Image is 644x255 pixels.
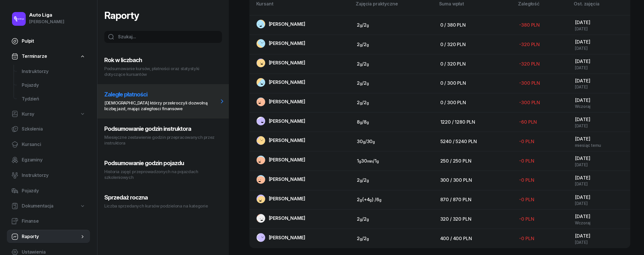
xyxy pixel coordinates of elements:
[357,158,373,164] span: 1 30
[97,187,229,216] button: Sprzedaż rocznaLiczba sprzedanych kursów podzielona na kategorie
[515,132,570,151] td: -0 PLN
[22,37,85,45] span: Pulpit
[575,65,626,70] div: [DATE]
[515,54,570,74] td: -320 PLN
[357,100,362,105] span: 2
[7,34,90,48] a: Pulpit
[357,41,362,47] span: 2
[357,216,362,222] span: 2
[269,99,305,104] span: [PERSON_NAME]
[22,53,47,60] span: Terminarze
[357,177,362,183] span: 2
[575,58,590,64] span: [DATE]
[363,140,365,144] small: g
[367,120,369,124] small: g
[357,80,369,86] span: /
[515,93,570,112] td: -300 PLN
[22,218,85,225] span: Finanse
[7,199,90,213] a: Dokumentacja
[22,172,85,179] span: Instruktorzy
[29,18,64,25] div: [PERSON_NAME]
[436,229,515,248] td: 400 / 400 PLN
[515,171,570,190] td: -0 PLN
[376,197,381,202] span: 6
[357,139,375,144] span: /
[97,118,229,153] button: Podsumowanie godzin instruktoraMiesięczne zestawienie godzin przepracowanych przez instruktora
[357,236,369,241] span: /
[364,22,369,28] span: 2
[360,198,362,202] small: g
[269,235,305,240] span: [PERSON_NAME]
[575,240,626,245] div: [DATE]
[360,217,362,222] small: g
[515,151,570,171] td: -0 PLN
[269,196,305,201] span: [PERSON_NAME]
[575,201,626,206] div: [DATE]
[377,159,379,163] small: g
[17,78,90,92] a: Pojazdy
[104,66,219,77] p: Podsumowanie kursów, płatności oraz statystyki dotyczące kursantów
[436,112,515,132] td: 1220 / 1280 PLN
[367,159,373,163] small: min
[575,116,590,122] span: [DATE]
[575,19,590,25] span: [DATE]
[7,50,90,63] a: Terminarze
[357,41,369,47] span: /
[22,202,53,210] span: Dokumentacja
[575,39,590,45] span: [DATE]
[357,22,369,28] span: /
[256,58,305,68] a: [PERSON_NAME]
[357,197,362,202] span: 2
[364,119,369,125] span: 8
[97,84,229,118] button: Zaległe płatności[DEMOGRAPHIC_DATA] którzy przekroczyli dozwolną liczbę jazd, mając zaległosci fi...
[22,82,85,89] span: Pojazdy
[256,155,305,165] a: [PERSON_NAME]
[364,80,369,86] span: 2
[256,97,305,106] a: [PERSON_NAME]
[357,61,362,67] span: 2
[357,197,381,202] span: (+ ) /
[360,81,362,86] small: g
[104,10,139,21] h1: Raporty
[515,190,570,209] td: -0 PLN
[104,203,219,209] p: Liczba sprzedanych kursów podzielona na kategorie
[256,175,305,184] a: [PERSON_NAME]
[22,187,85,195] span: Pojazdy
[515,15,570,35] td: -380 PLN
[575,175,590,181] span: [DATE]
[357,119,362,125] span: 8
[367,237,369,241] small: g
[575,46,626,51] div: [DATE]
[364,177,369,183] span: 2
[269,176,305,182] span: [PERSON_NAME]
[575,143,626,148] div: miesiąc temu
[256,19,305,29] a: [PERSON_NAME]
[367,217,369,222] small: g
[369,198,372,202] small: g
[436,132,515,151] td: 5240 / 5240 PLN
[364,216,369,222] span: 2
[7,122,90,136] a: Szkolenia
[7,214,90,228] a: Finanse
[104,169,219,180] p: Historia zajęć przeprowadzonych na pojazdach szkoleniowych
[364,41,369,47] span: 2
[7,108,90,121] a: Kursy
[357,119,369,125] span: /
[97,50,229,84] button: Rok w liczbachPodsumowanie kursów, płatności oraz statystyki dotyczące kursantów
[436,54,515,74] td: 0 / 320 PLN
[256,194,305,203] a: [PERSON_NAME]
[436,151,515,171] td: 250 / 250 PLN
[269,79,305,85] span: [PERSON_NAME]
[364,236,369,241] span: 2
[367,23,369,27] small: g
[256,214,305,223] a: [PERSON_NAME]
[367,139,375,144] span: 30
[269,60,305,66] span: [PERSON_NAME]
[367,197,372,202] span: 4
[17,92,90,106] a: Tydzień
[104,31,222,43] input: Szukaj...
[22,141,85,148] span: Kursanci
[575,136,590,142] span: [DATE]
[360,178,362,183] small: g
[17,65,90,78] a: Instruktorzy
